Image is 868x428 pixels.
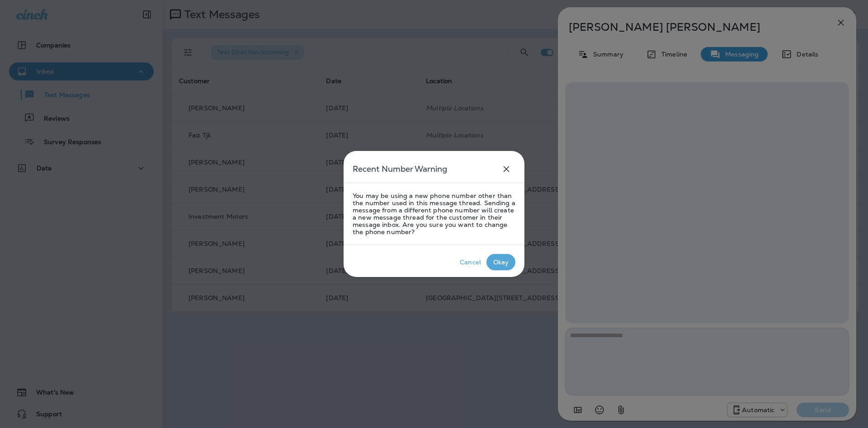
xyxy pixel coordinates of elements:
[486,254,515,270] button: Okay
[497,160,515,178] button: close
[460,259,481,266] div: Cancel
[493,259,509,266] div: Okay
[353,162,447,176] h5: Recent Number Warning
[353,192,515,235] p: You may be using a new phone number other than the number used in this message thread. Sending a ...
[454,254,486,270] button: Cancel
